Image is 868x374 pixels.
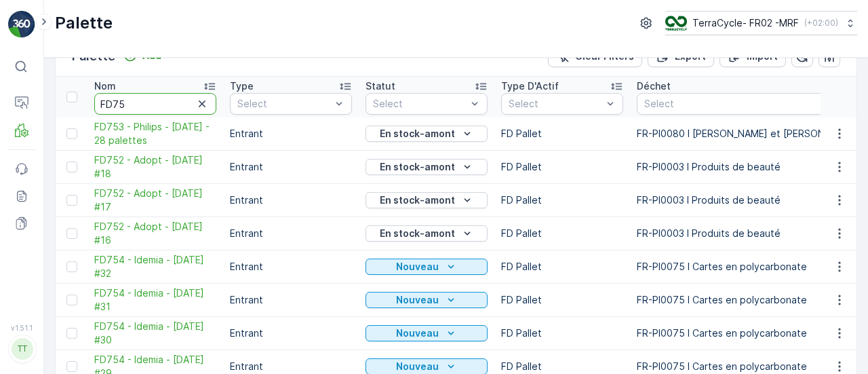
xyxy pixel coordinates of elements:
div: Toggle Row Selected [66,195,77,206]
p: FD Pallet [501,260,623,274]
span: FD754 - Idemia - [DATE] #30 [94,320,216,347]
p: Type D'Actif [501,79,559,93]
a: FD754 - Idemia - 02.10.2025 #32 [94,253,216,280]
p: Entrant [230,260,352,274]
p: En stock-amont [380,127,455,141]
button: En stock-amont [366,192,488,208]
p: Entrant [230,360,352,373]
button: En stock-amont [366,159,488,175]
p: FR-PI0003 I Produits de beauté [637,227,859,240]
p: Entrant [230,127,352,141]
div: Toggle Row Selected [66,295,77,305]
button: Nouveau [366,259,488,275]
p: Nouveau [396,326,439,340]
p: FR-PI0075 I Cartes en polycarbonate [637,293,859,307]
p: ( +02:00 ) [804,18,838,29]
span: FD752 - Adopt - [DATE] #18 [94,153,216,181]
p: Déchet [637,79,671,93]
p: Entrant [230,193,352,207]
span: v 1.51.1 [8,324,35,332]
p: Type [230,79,254,93]
p: Nouveau [396,260,439,274]
p: Select [373,97,467,111]
p: Nom [94,79,116,93]
p: FD Pallet [501,160,623,174]
a: FD752 - Adopt - 26.09.2025 #17 [94,187,216,214]
p: FD Pallet [501,227,623,240]
p: TerraCycle- FR02 -MRF [692,16,799,30]
div: Toggle Row Selected [66,162,77,172]
span: FD754 - Idemia - [DATE] #32 [94,253,216,280]
a: FD752 - Adopt - 26.09.2025 #18 [94,153,216,181]
img: terracycle.png [665,16,687,31]
span: FD753 - Philips - [DATE] - 28 palettes [94,120,216,147]
button: Nouveau [366,325,488,341]
p: Palette [55,12,113,34]
p: Statut [366,79,395,93]
p: Entrant [230,326,352,340]
button: TerraCycle- FR02 -MRF(+02:00) [665,11,857,35]
p: Select [237,97,331,111]
input: Search [94,93,216,115]
p: FR-PI0075 I Cartes en polycarbonate [637,260,859,274]
p: Select [509,97,602,111]
p: En stock-amont [380,160,455,174]
button: En stock-amont [366,126,488,142]
img: logo [8,11,35,38]
p: FR-PI0080 I [PERSON_NAME] et [PERSON_NAME] [637,127,859,141]
span: FD754 - Idemia - [DATE] #31 [94,286,216,314]
p: Entrant [230,293,352,307]
a: FD754 - Idemia - 02.10.2025 #31 [94,286,216,314]
p: FD Pallet [501,193,623,207]
button: En stock-amont [366,225,488,242]
p: FD Pallet [501,360,623,373]
p: En stock-amont [380,193,455,207]
p: FD Pallet [501,326,623,340]
p: Entrant [230,227,352,240]
span: FD752 - Adopt - [DATE] #16 [94,220,216,247]
div: Toggle Row Selected [66,361,77,372]
button: Nouveau [366,292,488,308]
p: FR-PI0003 I Produits de beauté [637,160,859,174]
span: FD752 - Adopt - [DATE] #17 [94,187,216,214]
p: FR-PI0075 I Cartes en polycarbonate [637,326,859,340]
div: TT [12,338,33,360]
p: Select [644,97,837,111]
p: Nouveau [396,360,439,373]
a: FD752 - Adopt - 26.09.2025 #16 [94,220,216,247]
div: Toggle Row Selected [66,328,77,339]
p: Entrant [230,160,352,174]
p: FD Pallet [501,293,623,307]
p: Nouveau [396,293,439,307]
a: FD753 - Philips - 26.09.2025 - 28 palettes [94,120,216,147]
p: FD Pallet [501,127,623,141]
p: En stock-amont [380,227,455,240]
div: Toggle Row Selected [66,128,77,139]
div: Toggle Row Selected [66,261,77,272]
a: FD754 - Idemia - 02.10.2025 #30 [94,320,216,347]
button: TT [8,335,35,363]
p: FR-PI0003 I Produits de beauté [637,193,859,207]
div: Toggle Row Selected [66,228,77,239]
p: FR-PI0075 I Cartes en polycarbonate [637,360,859,373]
